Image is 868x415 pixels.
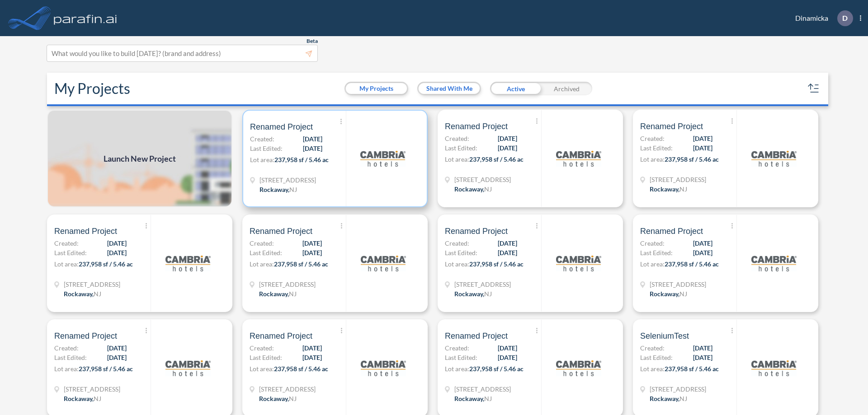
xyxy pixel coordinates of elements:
[445,134,469,143] span: Created:
[54,260,79,268] span: Lot area:
[274,156,329,163] span: 237,958 sf / 5.46 ac
[751,241,797,286] img: logo
[445,121,508,132] span: Renamed Project
[165,345,211,391] img: logo
[650,280,706,289] span: 321 Mt Hope Ave
[346,83,407,94] button: My Projects
[556,136,601,181] img: logo
[445,155,469,163] span: Lot area:
[360,136,406,181] img: logo
[54,331,117,341] span: Renamed Project
[650,184,687,194] div: Rockaway, NJ
[640,260,665,268] span: Lot area:
[259,384,316,394] span: 321 Mt Hope Ave
[94,290,101,298] span: NJ
[445,143,477,153] span: Last Edited:
[54,226,117,237] span: Renamed Project
[498,134,517,143] span: [DATE]
[445,365,469,373] span: Lot area:
[556,345,601,391] img: logo
[556,241,601,286] img: logo
[302,353,322,362] span: [DATE]
[54,353,87,362] span: Last Edited:
[640,248,673,257] span: Last Edited:
[79,260,133,268] span: 237,958 sf / 5.46 ac
[250,353,282,362] span: Last Edited:
[640,121,703,132] span: Renamed Project
[665,155,719,163] span: 237,958 sf / 5.46 ac
[640,134,665,143] span: Created:
[250,156,274,163] span: Lot area:
[640,365,665,373] span: Lot area:
[250,365,274,373] span: Lot area:
[361,241,406,286] img: logo
[454,175,511,184] span: 321 Mt Hope Ave
[79,365,133,373] span: 237,958 sf / 5.46 ac
[259,186,289,193] span: Rockaway ,
[665,260,719,268] span: 237,958 sf / 5.46 ac
[259,175,316,185] span: 321 Mt Hope Ave
[541,82,592,95] div: Archived
[498,353,517,362] span: [DATE]
[250,134,274,144] span: Created:
[64,290,94,298] span: Rockaway ,
[64,394,101,403] div: Rockaway, NJ
[640,331,689,341] span: SeleniumTest
[250,248,282,257] span: Last Edited:
[64,289,101,298] div: Rockaway, NJ
[454,394,492,403] div: Rockaway, NJ
[469,260,524,268] span: 237,958 sf / 5.46 ac
[307,37,318,45] span: Beta
[54,80,130,97] h2: My Projects
[454,384,511,394] span: 321 Mt Hope Ave
[498,343,517,353] span: [DATE]
[259,280,316,289] span: 321 Mt Hope Ave
[640,226,703,237] span: Renamed Project
[289,290,297,298] span: NJ
[693,238,712,248] span: [DATE]
[250,260,274,268] span: Lot area:
[693,134,712,143] span: [DATE]
[302,343,322,353] span: [DATE]
[650,185,679,193] span: Rockaway ,
[807,81,821,96] button: sort
[250,144,283,153] span: Last Edited:
[484,395,492,402] span: NJ
[484,290,492,298] span: NJ
[650,395,679,402] span: Rockaway ,
[250,238,274,248] span: Created:
[107,238,127,248] span: [DATE]
[64,395,94,402] span: Rockaway ,
[445,343,469,353] span: Created:
[274,260,328,268] span: 237,958 sf / 5.46 ac
[274,365,328,373] span: 237,958 sf / 5.46 ac
[445,353,477,362] span: Last Edited:
[165,241,211,286] img: logo
[640,343,665,353] span: Created:
[640,353,673,362] span: Last Edited:
[445,331,508,341] span: Renamed Project
[107,248,127,257] span: [DATE]
[782,10,861,26] div: Dinamicka
[842,14,848,22] p: D
[259,395,289,402] span: Rockaway ,
[454,184,492,194] div: Rockaway, NJ
[250,331,312,341] span: Renamed Project
[54,238,79,248] span: Created:
[47,110,232,207] img: add
[289,395,297,402] span: NJ
[454,289,492,298] div: Rockaway, NJ
[679,185,687,193] span: NJ
[454,185,484,193] span: Rockaway ,
[259,394,297,403] div: Rockaway, NJ
[302,248,322,257] span: [DATE]
[107,353,127,362] span: [DATE]
[640,238,665,248] span: Created:
[54,365,79,373] span: Lot area:
[250,121,313,132] span: Renamed Project
[454,395,484,402] span: Rockaway ,
[250,343,274,353] span: Created:
[445,226,508,237] span: Renamed Project
[94,395,101,402] span: NJ
[454,290,484,298] span: Rockaway ,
